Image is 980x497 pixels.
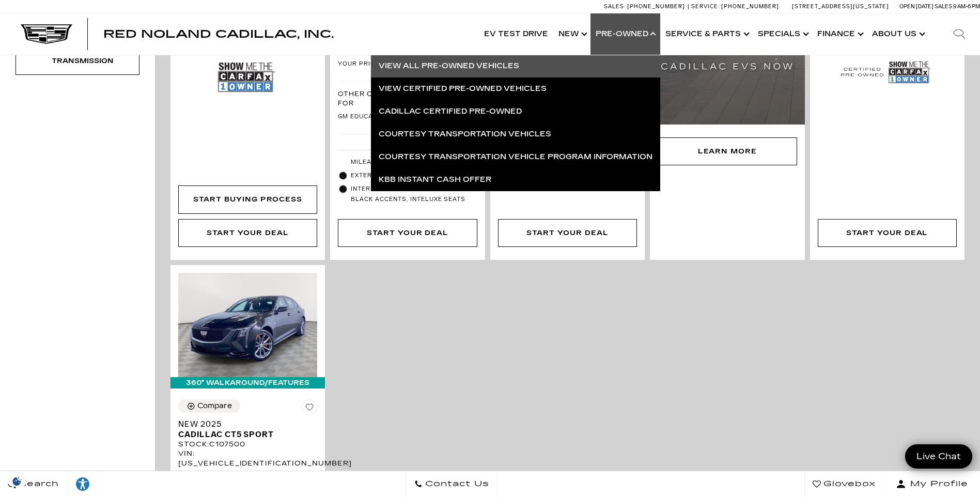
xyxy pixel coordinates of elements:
a: KBB Instant Cash Offer [371,168,660,191]
div: Transmission [52,55,103,67]
a: Your Price $44,684 [338,60,477,68]
a: [STREET_ADDRESS][US_STATE] [792,3,889,10]
img: Show Me the CARFAX 1-Owner Badge [889,58,930,86]
span: Sales: [604,3,626,10]
span: GM Educator Offer [338,113,460,121]
span: My Profile [906,477,968,491]
div: Start Your Deal [846,227,928,239]
span: Cadillac CT5 Sport [178,429,309,440]
a: Cadillac Certified Pre-Owned [371,100,660,123]
span: Contact Us [423,477,489,491]
div: Start Buying Process [178,185,317,213]
a: New 2025Cadillac CT5 Sport [178,419,317,440]
a: Service: [PHONE_NUMBER] [688,4,782,9]
a: View Certified Pre-Owned Vehicles [371,77,660,100]
div: Start Your Deal [338,219,477,247]
div: Learn More [698,146,757,157]
div: Explore your accessibility options [67,476,98,492]
div: Start Your Deal [367,227,448,239]
a: GM Educator Offer $500 [338,113,477,121]
div: TransmissionTransmission [15,47,139,75]
button: Save Vehicle [302,399,317,419]
li: Mileage: 3778 [338,156,477,169]
div: Search [939,13,980,55]
a: Sales: [PHONE_NUMBER] [604,4,688,9]
a: Contact Us [406,471,497,497]
div: Stock : C107500 [178,440,317,449]
img: Cadillac Dark Logo with Cadillac White Text [21,24,72,44]
a: EV Test Drive [479,13,553,55]
div: Compare [197,401,232,411]
div: Start Your Deal [526,227,608,239]
a: Pre-Owned [590,13,660,55]
span: [PHONE_NUMBER] [627,3,685,10]
button: Compare Vehicle [178,399,240,413]
a: New [553,13,590,55]
p: Other Offers You May Qualify For [338,89,477,108]
a: Courtesy Transportation Vehicle Program Information [371,146,660,168]
a: Finance [812,13,867,55]
span: Exterior: Black Raven [351,170,477,181]
span: [PHONE_NUMBER] [721,3,779,10]
span: Interior: Jet Black with Jet Black accents, Inteluxe Seats [351,184,477,205]
span: Sales: [935,3,953,10]
div: VIN: [US_VEHICLE_IDENTIFICATION_NUMBER] [178,449,317,468]
a: About Us [867,13,928,55]
div: Start Your Deal [818,219,957,247]
img: Show Me the CARFAX 1-Owner Badge [218,58,275,96]
img: Opt-Out Icon [5,476,29,487]
a: Service & Parts [660,13,753,55]
span: 9 AM-6 PM [953,3,980,10]
a: View All Pre-Owned Vehicles [371,55,660,77]
span: Search [16,477,59,491]
a: Live Chat [905,444,972,469]
div: Learn More [658,137,797,165]
span: Your Price [338,60,451,68]
span: Red Noland Cadillac, Inc. [103,28,334,40]
span: Open [DATE] [899,3,934,10]
span: Glovebox [821,477,876,491]
a: Courtesy Transportation Vehicles [371,123,660,146]
div: 360° WalkAround/Features [170,377,325,389]
div: Start Your Deal [498,219,637,247]
span: Live Chat [911,451,966,462]
a: Glovebox [804,471,884,497]
div: Start Your Deal [207,227,288,239]
img: 2025 Cadillac CT5 Sport [178,273,317,377]
section: Click to Open Cookie Consent Modal [5,476,29,487]
img: Cadillac Certified Used Vehicle [841,62,883,82]
span: Service: [691,3,720,10]
a: Explore your accessibility options [67,471,99,497]
button: Open user profile menu [884,471,980,497]
a: Specials [753,13,812,55]
a: Red Noland Cadillac, Inc. [103,29,334,39]
div: Start Your Deal [178,219,317,247]
span: New 2025 [178,419,309,429]
div: Start Buying Process [193,194,302,205]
